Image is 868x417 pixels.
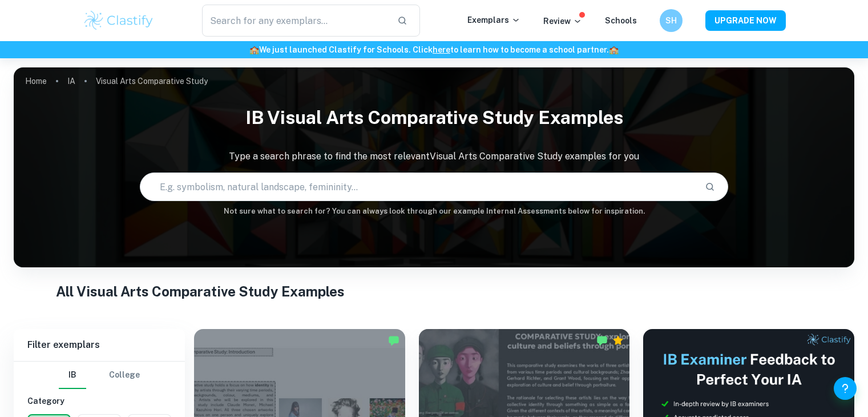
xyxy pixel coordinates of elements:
[14,99,854,136] h1: IB Visual Arts Comparative Study examples
[2,43,866,56] h6: We just launched Clastify for Schools. Click to learn how to become a school partner.
[67,73,75,89] a: IA
[388,335,399,346] img: Marked
[96,75,208,87] p: Visual Arts Comparative Study
[27,395,171,407] h6: Category
[605,16,637,25] a: Schools
[109,362,140,389] button: College
[612,335,624,346] div: Premium
[660,9,683,32] button: SH
[467,14,520,26] p: Exemplars
[25,73,47,89] a: Home
[596,335,608,346] img: Marked
[59,362,86,389] button: IB
[14,329,185,361] h6: Filter exemplars
[700,177,720,197] button: Search
[56,281,813,302] h1: All Visual Arts Comparative Study Examples
[140,171,696,203] input: E.g. symbolism, natural landscape, femininity...
[705,10,786,31] button: UPGRADE NOW
[202,5,389,37] input: Search for any exemplars...
[249,45,259,54] span: 🏫
[834,377,857,400] button: Help and Feedback
[664,14,677,27] h6: SH
[543,15,582,27] p: Review
[59,362,140,389] div: Filter type choice
[14,206,854,217] h6: Not sure what to search for? You can always look through our example Internal Assessments below f...
[14,150,854,163] p: Type a search phrase to find the most relevant Visual Arts Comparative Study examples for you
[83,9,155,32] img: Clastify logo
[433,45,450,54] a: here
[609,45,619,54] span: 🏫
